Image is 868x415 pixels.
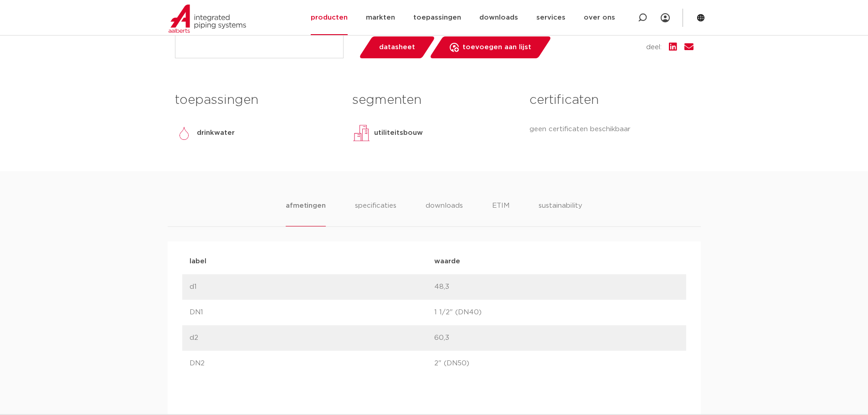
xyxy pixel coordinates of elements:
[175,124,193,142] img: drinkwater
[190,282,434,292] p: d1
[175,91,339,109] h3: toepassingen
[197,128,235,138] p: drinkwater
[374,128,423,138] p: utiliteitsbouw
[190,307,434,318] p: DN1
[358,36,436,58] a: datasheet
[529,124,693,135] p: geen certificaten beschikbaar
[355,200,396,226] li: specificaties
[286,200,325,226] li: afmetingen
[190,333,434,343] p: d2
[539,200,582,226] li: sustainability
[379,40,415,55] span: datasheet
[529,91,693,109] h3: certificaten
[434,282,679,292] p: 48,3
[434,256,679,267] p: waarde
[462,40,531,55] span: toevoegen aan lijst
[492,200,509,226] li: ETIM
[190,358,434,369] p: DN2
[434,307,679,318] p: 1 1/2" (DN40)
[426,200,463,226] li: downloads
[434,358,679,369] p: 2" (DN50)
[352,124,370,142] img: utiliteitsbouw
[434,333,679,343] p: 60,3
[352,91,516,109] h3: segmenten
[190,256,434,267] p: label
[646,42,662,53] span: deel:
